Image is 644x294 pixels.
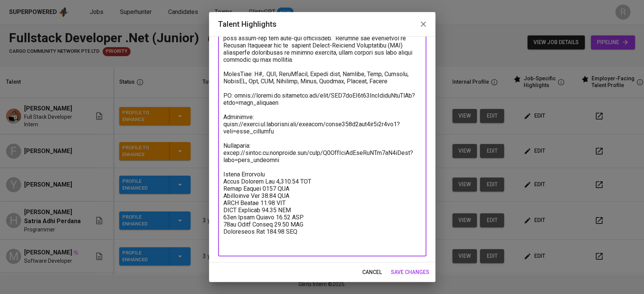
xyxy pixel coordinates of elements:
button: save changes [388,265,432,279]
span: cancel [362,268,382,277]
span: save changes [391,268,429,277]
h2: Talent Highlights [218,18,426,30]
button: cancel [359,265,385,279]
